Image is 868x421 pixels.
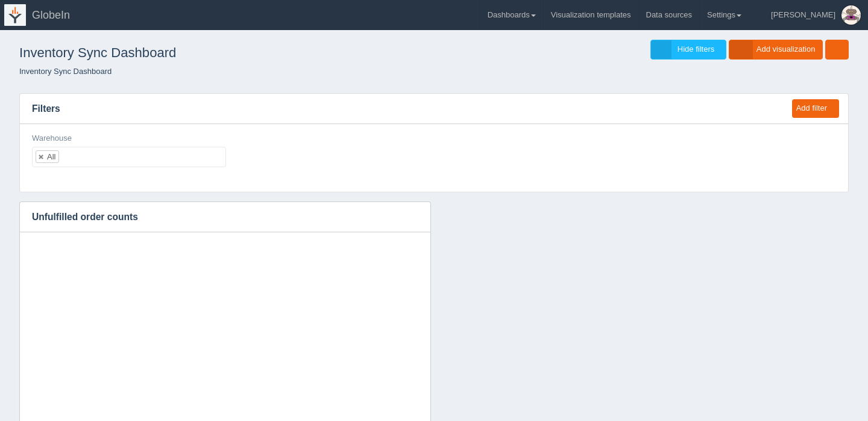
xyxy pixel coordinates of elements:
[32,9,70,21] span: GlobeIn
[20,94,781,124] h3: Filters
[20,202,412,232] h3: Unfulfilled order counts
[47,153,55,161] div: All
[771,3,835,27] div: [PERSON_NAME]
[650,40,726,60] a: Hide filters
[678,45,714,54] span: Hide filters
[729,40,823,60] a: Add visualization
[792,99,839,118] button: Add filter
[19,66,112,78] li: Inventory Sync Dashboard
[19,40,434,66] h1: Inventory Sync Dashboard
[4,4,26,26] img: logo-icon-white-65218e21b3e149ebeb43c0d521b2b0920224ca4d96276e4423216f8668933697.png
[841,5,861,25] img: Profile Picture
[32,133,72,144] label: Warehouse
